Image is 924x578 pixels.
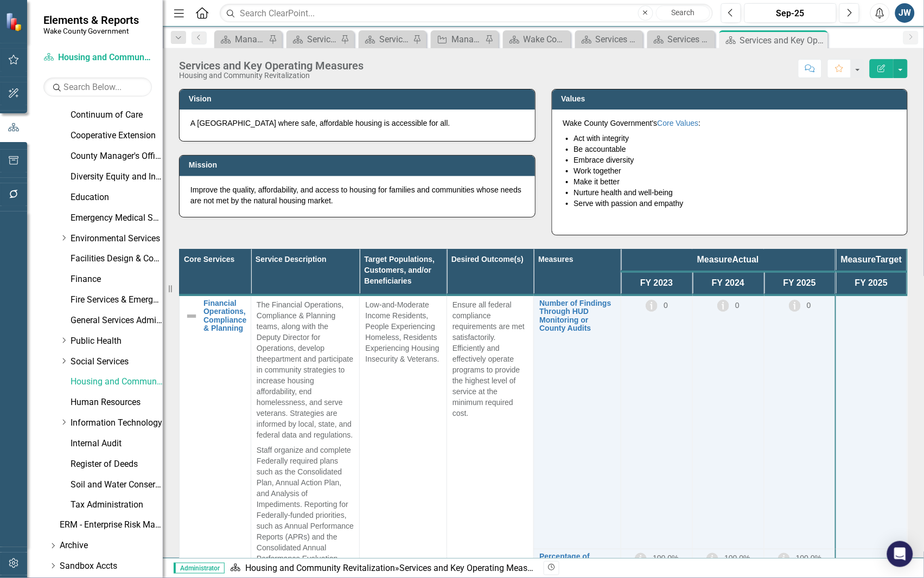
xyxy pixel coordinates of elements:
[60,540,163,553] a: Archive
[895,3,915,23] button: JW
[289,33,338,46] a: Services and Key Operating Measures
[5,12,24,31] img: ClearPoint Strategy
[664,301,668,310] span: 0
[706,553,719,566] img: Information Only
[230,562,536,575] div: »
[365,299,441,364] p: Low-and-Moderate Income Residents, People Experiencing Homeless, Residents Experiencing Housing I...
[71,273,163,286] a: Finance
[245,563,395,573] a: Housing and Community Revitalization
[539,553,615,577] a: Percentage of Reports Submitted on Time
[71,499,163,511] a: Tax Administration
[634,553,647,566] img: Information Only
[574,176,897,187] li: Make it better
[534,295,621,549] td: Double-Click to Edit Right Click for Context Menu
[71,314,163,327] a: General Services Administration
[788,299,801,312] img: Information Only
[43,52,152,64] a: Housing and Community Revitalization
[524,33,568,46] div: Wake County Strategic Plan
[43,14,139,27] span: Elements & Reports
[574,155,897,165] li: Embrace diversity
[807,301,811,310] span: 0
[656,5,710,21] button: Search
[190,184,524,206] p: Improve the quality, affordability, and access to housing for families and communities whose need...
[887,541,913,567] div: Open Intercom Messenger
[724,554,750,563] span: 100.0%
[71,438,163,450] a: Internal Audit
[562,95,902,103] h3: Values
[217,33,266,46] a: Manage Reports
[717,299,730,312] img: Information Only
[220,4,713,23] input: Search ClearPoint...
[179,60,364,72] div: Services and Key Operating Measures
[71,417,163,429] a: Information Technology
[257,299,354,442] p: The Financial Operations, Compliance & Planning teams, along with the Deputy Director for Operati...
[71,294,163,306] a: Fire Services & Emergency Management
[379,33,410,46] div: Services and Key Operating Measures
[361,33,410,46] a: Services and Key Operating Measures
[235,33,266,46] div: Manage Reports
[506,33,568,46] a: Wake County Strategic Plan
[574,187,897,198] li: Nurture health and well-being
[43,27,139,35] small: Wake County Government
[563,118,897,131] p: Wake County Government's :
[740,34,825,47] div: Services and Key Operating Measures
[434,33,482,46] a: Manage Elements
[307,33,338,46] div: Services and Key Operating Measures
[71,376,163,388] a: Housing and Community Revitalization
[71,458,163,471] a: Register of Deeds
[71,130,163,142] a: Cooperative Extension
[189,95,530,103] h3: Vision
[574,133,897,144] li: Act with integrity
[399,563,544,573] div: Services and Key Operating Measures
[71,253,163,265] a: Facilities Design & Construction
[71,479,163,491] a: Soil and Water Conservation
[71,150,163,163] a: County Manager's Office
[189,161,530,169] h3: Mission
[748,7,833,20] div: Sep-25
[645,299,658,312] img: Information Only
[71,109,163,121] a: Continuum of Care
[658,119,699,127] a: Core Values
[43,78,152,97] input: Search Below...
[671,8,694,17] span: Search
[203,299,246,333] a: Financial Operations, Compliance & Planning
[60,561,163,573] a: Sandbox Accts
[574,198,897,209] li: Serve with passion and empathy
[71,396,163,409] a: Human Resources
[744,3,837,23] button: Sep-25
[71,191,163,204] a: Education
[190,118,524,129] p: A [GEOGRAPHIC_DATA] where safe, affordable housing is accessible for all.
[796,554,821,563] span: 100.0%
[71,335,163,348] a: Public Health
[179,72,364,80] div: Housing and Community Revitalization
[539,299,615,333] a: Number of Findings Through HUD Monitoring or County Audits
[451,33,482,46] div: Manage Elements
[453,299,528,419] p: Ensure all federal compliance requirements are met satisfactorily. Efficiently and effectively op...
[653,554,678,563] span: 100.0%
[650,33,712,46] a: Services and Key Operating Measures
[574,165,897,176] li: Work together
[778,553,791,566] img: Information Only
[596,33,640,46] div: Services and Key Operating Measures
[174,563,225,574] span: Administrator
[574,144,897,155] li: Be accountable
[71,212,163,224] a: Emergency Medical Services
[668,33,712,46] div: Services and Key Operating Measures
[578,33,640,46] a: Services and Key Operating Measures
[735,301,740,310] span: 0
[60,519,163,532] a: ERM - Enterprise Risk Management Plan
[185,310,198,323] img: Not Defined
[71,171,163,183] a: Diversity Equity and Inclusion
[71,233,163,245] a: Environmental Services
[71,356,163,368] a: Social Services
